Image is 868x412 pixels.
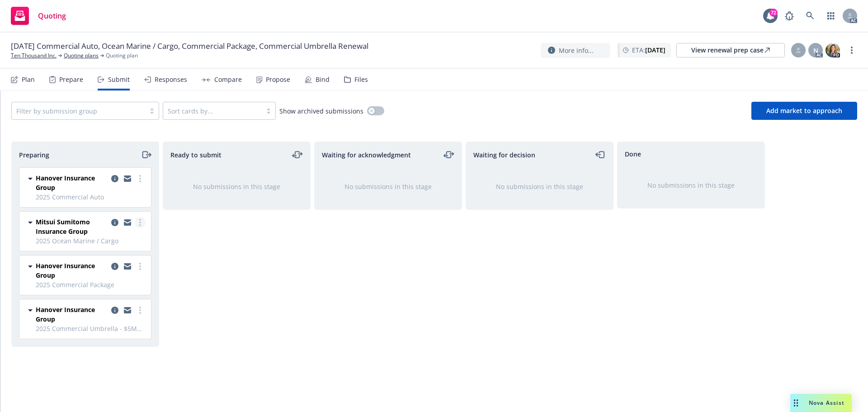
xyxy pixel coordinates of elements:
[7,3,70,28] a: Quoting
[691,43,770,57] div: View renewal prep case
[214,76,242,83] div: Compare
[36,305,108,324] span: Hanover Insurance Group
[108,76,130,83] div: Submit
[625,149,641,159] span: Done
[645,46,665,54] strong: [DATE]
[751,102,857,120] button: Add market to approach
[443,149,454,160] a: moveLeftRight
[322,150,411,160] span: Waiting for acknowledgment
[632,180,750,190] div: No submissions in this stage
[481,182,599,191] div: No submissions in this stage
[769,9,778,17] div: 72
[473,150,535,160] span: Waiting for decision
[780,7,798,25] a: Report a Bug
[109,217,120,228] a: copy logging email
[595,149,606,160] a: moveLeft
[329,182,447,191] div: No submissions in this stage
[122,261,133,272] a: copy logging email
[766,106,842,115] span: Add market to approach
[11,52,57,60] a: Ten Thousand Inc.
[109,305,120,316] a: copy logging email
[178,182,296,191] div: No submissions in this stage
[36,324,146,333] span: 2025 Commercial Umbrella - $5M UMB
[170,150,222,160] span: Ready to submit
[266,76,290,83] div: Propose
[826,43,840,57] img: photo
[109,173,120,184] a: copy logging email
[279,106,363,116] span: Show archived submissions
[38,12,66,19] span: Quoting
[135,305,146,316] a: more
[135,261,146,272] a: more
[135,173,146,184] a: more
[19,150,49,160] span: Preparing
[109,261,120,272] a: copy logging email
[541,43,610,58] button: More info...
[790,394,802,412] div: Drag to move
[122,173,133,184] a: copy logging email
[36,192,146,202] span: 2025 Commercial Auto
[822,7,840,25] a: Switch app
[801,7,819,25] a: Search
[59,76,83,83] div: Prepare
[22,76,35,83] div: Plan
[354,76,368,83] div: Files
[36,280,146,289] span: 2025 Commercial Package
[632,45,665,55] span: ETA :
[846,45,857,56] a: more
[813,46,818,55] span: N
[292,149,303,160] a: moveLeftRight
[36,173,108,192] span: Hanover Insurance Group
[141,149,151,160] a: moveRight
[11,41,368,52] span: [DATE] Commercial Auto, Ocean Marine / Cargo, Commercial Package, Commercial Umbrella Renewal
[122,217,133,228] a: copy logging email
[64,52,99,60] a: Quoting plans
[559,46,594,55] span: More info...
[316,76,330,83] div: Bind
[135,217,146,228] a: more
[676,43,785,57] a: View renewal prep case
[36,236,146,246] span: 2025 Ocean Marine / Cargo
[36,217,108,236] span: Mitsui Sumitomo Insurance Group
[790,394,852,412] button: Nova Assist
[809,399,844,407] span: Nova Assist
[36,261,108,280] span: Hanover Insurance Group
[155,76,187,83] div: Responses
[106,52,138,60] span: Quoting plan
[122,305,133,316] a: copy logging email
